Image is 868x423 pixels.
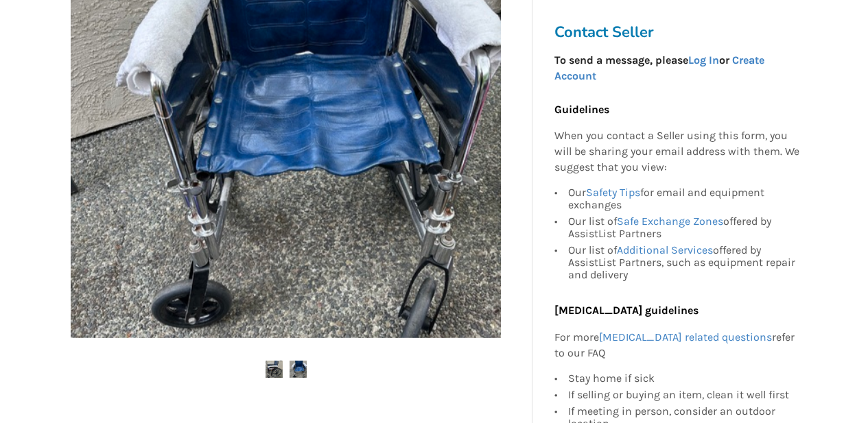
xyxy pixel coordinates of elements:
p: When you contact a Seller using this form, you will be sharing your email address with them. We s... [554,129,800,176]
strong: To send a message, please or [554,53,764,82]
a: Safety Tips [586,186,640,199]
a: Log In [688,53,719,67]
img: free wheelchair-no feet-wheelchair-mobility-north vancouver-assistlist-listing [290,361,307,378]
div: Our list of offered by AssistList Partners [568,213,800,242]
b: [MEDICAL_DATA] guidelines [554,304,699,317]
div: Our list of offered by AssistList Partners, such as equipment repair and delivery [568,242,800,281]
div: Stay home if sick [568,372,800,387]
img: free wheelchair-no feet-wheelchair-mobility-north vancouver-assistlist-listing [266,361,283,378]
a: Additional Services [617,243,713,256]
div: Our for email and equipment exchanges [568,186,800,213]
h3: Contact Seller [554,23,807,42]
div: If selling or buying an item, clean it well first [568,387,800,403]
a: [MEDICAL_DATA] related questions [599,330,772,343]
p: For more refer to our FAQ [554,330,800,361]
b: Guidelines [554,103,609,116]
a: Safe Exchange Zones [617,215,723,228]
